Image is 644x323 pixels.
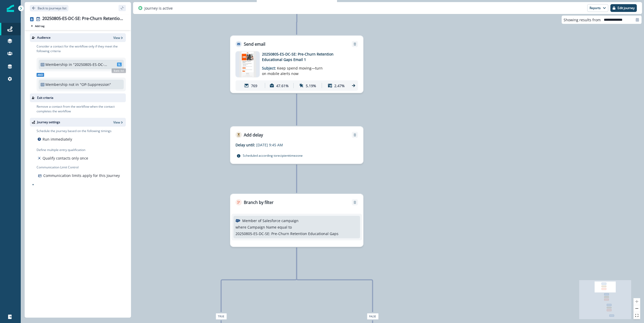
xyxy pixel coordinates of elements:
[278,224,292,230] p: equal to
[323,313,423,320] div: False
[221,248,296,312] g: Edge from 01031d9c-4206-478f-9f70-8dbc6429eaf5 to node-edge-label053e020f-6a1f-49f6-aedf-809de7e7...
[367,313,378,320] span: False
[262,62,327,76] p: Subject:
[251,83,257,88] p: 769
[230,36,363,93] div: Send emailRemoveemail asset unavailable20250805-ES-DC-SE: Pre-Churn Retention Educational Gaps Em...
[37,129,112,133] p: Schedule the journey based on the following timings
[247,224,276,230] p: Campaign Name
[69,62,72,67] p: in
[587,4,608,12] button: Reports
[297,248,373,312] g: Edge from 01031d9c-4206-478f-9f70-8dbc6429eaf5 to node-edge-labeld5599ddf-bf57-4a6a-b902-2f16cb82...
[69,82,79,87] p: not in
[113,36,120,40] p: View
[37,148,89,152] p: Define multiple entry qualification
[119,5,126,11] button: sidebar collapse toggle
[242,218,299,223] p: Member of Salesforce campaign
[35,24,44,28] p: Add tag
[42,16,124,22] div: 20250805-ES-DC-SE: Pre-Churn Retention Educational Gaps
[262,66,323,76] span: Keep spend moving—turn on mobile alerts now
[117,63,122,66] span: SL
[30,24,45,28] button: Add tag
[45,62,68,67] p: Membership
[37,165,126,170] p: Communication Limit Control
[37,104,126,114] p: Remove a contact from the workflow when the contact completes the workflow
[30,5,68,11] button: Go back
[633,312,640,319] button: fit view
[230,126,363,164] div: Add delayRemoveDelay until:[DATE] 9:45 AMScheduled according torecipienttimezone
[236,142,256,148] p: Delay until:
[113,120,120,125] p: View
[43,136,72,142] p: Run immediately
[633,305,640,312] button: zoom out
[610,4,637,12] button: Edit journey
[564,17,601,23] p: Showing results from
[236,231,338,236] p: 20250805-ES-DC-SE: Pre-Churn Retention Educational Gaps
[256,142,321,148] p: [DATE] 9:45 AM
[216,313,227,320] span: True
[45,82,68,87] p: Membership
[306,83,316,88] p: 5.19%
[37,44,126,53] p: Consider a contact for the workflow only if they meet the following criteria
[37,120,60,125] p: Journey settings
[37,73,44,77] span: And
[244,199,274,205] p: Branch by filter
[43,155,88,161] p: Qualify contacts only once
[334,83,345,88] p: 2.47%
[244,132,263,138] p: Add delay
[243,153,303,158] p: Scheduled according to recipient timezone
[113,120,124,125] button: View
[38,6,66,10] p: Back to journeys list
[236,224,246,230] p: where
[276,83,289,88] p: 47.61%
[230,194,363,247] div: Branch by filterRemoveMember of Salesforce campaignwhereCampaign Nameequal to20250805-ES-DC-SE: P...
[113,36,124,40] button: View
[37,35,51,40] p: Audience
[244,41,265,47] p: Send email
[144,5,173,11] p: Journey is active
[43,173,120,178] p: Communication limits apply for this Journey
[171,313,271,320] div: True
[239,51,256,77] img: email asset unavailable
[73,62,108,67] p: "20250805-ES-DC-SE: Pre-Churn Retention Educational Gaps List"
[80,82,115,87] p: "OP-Suppression"
[262,51,345,62] p: 20250805-ES-DC-SE: Pre-Churn Retention Educational Gaps Email 1
[7,5,14,12] img: Inflection
[618,6,635,10] p: Edit journey
[37,95,53,100] p: Exit criteria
